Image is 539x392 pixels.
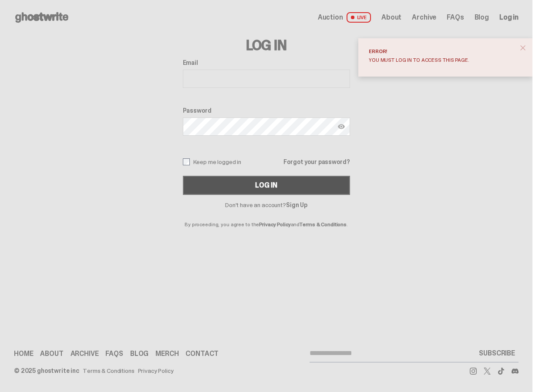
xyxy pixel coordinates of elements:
[130,350,148,357] a: Blog
[475,14,489,21] a: Blog
[369,57,515,63] div: You must log in to access this page.
[318,14,343,21] span: Auction
[155,350,179,357] a: Merch
[14,368,79,374] div: © 2025 ghostwrite inc
[283,159,350,165] a: Forgot your password?
[475,345,519,362] button: SUBSCRIBE
[347,12,371,23] span: LIVE
[183,38,350,52] h3: Log In
[40,350,63,357] a: About
[499,14,519,21] a: Log in
[138,368,174,374] a: Privacy Policy
[14,350,33,357] a: Home
[255,182,277,189] div: Log In
[185,350,219,357] a: Contact
[183,107,350,114] label: Password
[447,14,464,21] a: FAQs
[183,158,242,165] label: Keep me logged in
[259,221,290,228] a: Privacy Policy
[515,40,531,56] button: close
[338,123,345,130] img: Show password
[183,208,350,227] p: By proceeding, you agree to the and .
[412,14,436,21] a: Archive
[183,158,190,165] input: Keep me logged in
[71,350,99,357] a: Archive
[286,201,307,209] a: Sign Up
[183,176,350,195] button: Log In
[183,202,350,208] p: Don't have an account?
[300,221,347,228] a: Terms & Conditions
[369,49,515,54] div: Error!
[183,59,350,66] label: Email
[105,350,123,357] a: FAQs
[381,14,401,21] a: About
[318,12,371,23] a: Auction LIVE
[83,368,134,374] a: Terms & Conditions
